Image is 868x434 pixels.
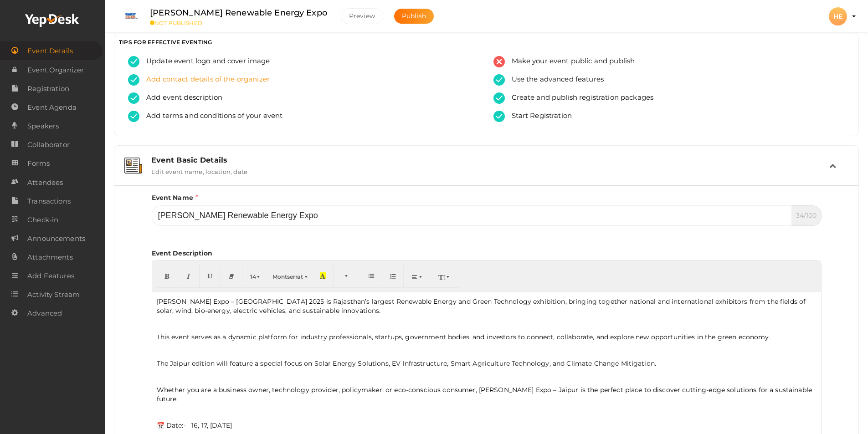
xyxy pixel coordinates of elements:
[27,286,80,304] span: Activity Stream
[792,205,822,226] span: 34/100
[27,42,73,60] span: Event Details
[829,12,847,20] profile-pic: HE
[27,230,85,248] span: Announcements
[505,56,635,67] span: Make your event public and publish
[152,205,792,226] input: Please enter Event Name
[151,156,829,164] div: Event Basic Details
[157,421,817,430] p: 📅 Date:- 16, 17, [DATE]
[505,111,572,122] span: Start Registration
[27,61,84,79] span: Event Organizer
[505,92,654,104] span: Create and publish registration packages
[150,20,327,26] small: NOT PUBLISHED
[152,193,199,203] label: Event Name
[341,8,383,24] button: Preview
[402,12,426,20] span: Publish
[139,111,282,122] span: Add terms and conditions of your event
[272,273,303,280] span: Montserrat
[27,80,69,98] span: Registration
[150,6,327,20] label: [PERSON_NAME] Renewable Energy Expo
[250,273,256,280] span: 14
[27,267,74,285] span: Add Features
[139,56,270,67] span: Update event logo and cover image
[157,297,817,315] p: [PERSON_NAME] Expo – [GEOGRAPHIC_DATA] 2025 is Rajasthan’s largest Renewable Energy and Green Tec...
[128,111,139,122] img: tick-success.svg
[157,359,817,368] p: The Jaipur edition will feature a special focus on Solar Energy Solutions, EV Infrastructure, Sma...
[123,7,141,26] img: W2LQ4F29_small.jpeg
[128,74,139,86] img: tick-success.svg
[27,174,63,192] span: Attendees
[157,332,817,342] p: This event serves as a dynamic platform for industry professionals, startups, government bodies, ...
[270,265,313,288] button: Montserrat
[242,265,270,288] button: 14
[27,136,70,154] span: Collaborator
[119,168,854,177] a: Event Basic Details Edit event name, location, date
[493,56,505,67] img: error.svg
[151,164,247,175] label: Edit event name, location, date
[826,7,850,26] button: HE
[27,192,71,210] span: Transactions
[493,74,505,86] img: tick-success.svg
[829,7,847,26] div: HE
[27,248,73,266] span: Attachments
[27,98,77,117] span: Event Agenda
[157,385,817,403] p: Whether you are a business owner, technology provider, policymaker, or eco-conscious consumer, [P...
[119,39,854,46] h3: TIPS FOR EFFECTIVE EVENTING
[152,249,212,258] label: Event Description
[139,92,222,104] span: Add event description
[128,56,139,67] img: tick-success.svg
[493,92,505,104] img: tick-success.svg
[27,117,59,135] span: Speakers
[27,304,62,322] span: Advanced
[394,9,434,24] button: Publish
[27,154,50,173] span: Forms
[27,211,58,229] span: Check-in
[124,158,142,174] img: event-details.svg
[139,74,270,86] span: Add contact details of the organizer
[505,74,604,86] span: Use the advanced features
[493,111,505,122] img: tick-success.svg
[128,92,139,104] img: tick-success.svg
